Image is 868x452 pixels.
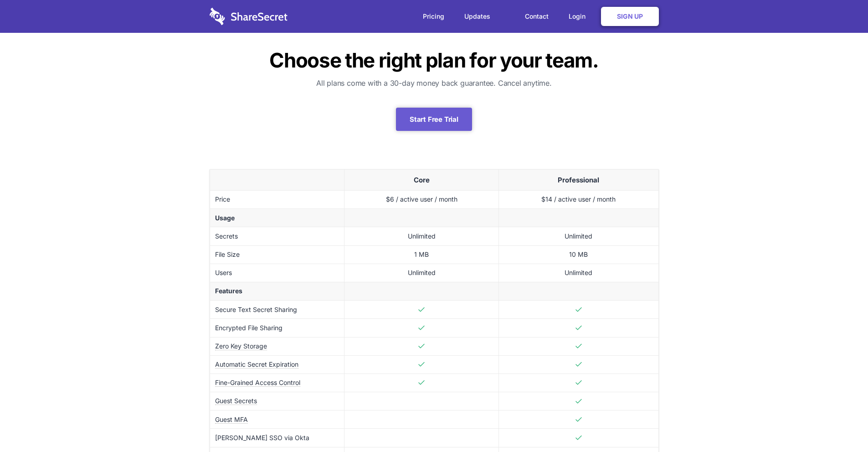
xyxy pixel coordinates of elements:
h3: All plans come with a 30-day money back guarantee. Cancel anytime. [210,78,659,88]
a: Contact [516,2,558,31]
td: Encrypted File Sharing [210,319,344,337]
td: Unlimited [499,227,658,245]
span: Zero Key Storage [215,342,267,350]
span: Automatic Secret Expiration [215,360,298,369]
td: [PERSON_NAME] SSO via Okta [210,429,344,447]
th: Professional [499,170,658,191]
td: 10 MB [499,245,658,264]
span: Guest MFA [215,416,248,424]
td: Secrets [210,227,344,245]
td: $14 / active user / month [499,191,658,209]
td: Unlimited [344,227,499,245]
td: Secure Text Secret Sharing [210,301,344,319]
td: $6 / active user / month [344,191,499,209]
td: 1 MB [344,245,499,264]
td: Usage [210,209,344,227]
td: Unlimited [499,264,658,282]
td: Price [210,191,344,209]
td: Users [210,264,344,282]
a: Sign Up [601,7,659,26]
td: Unlimited [344,264,499,282]
a: Start Free Trial [396,108,472,131]
img: logo-wordmark-white-trans-d4663122ce5f474addd5e946df7df03e33cb6a1c49d2221995e7729f52c070b2.svg [210,8,288,25]
span: Guest Secrets [215,397,257,405]
span: Fine-Grained Access Control [215,379,300,387]
td: File Size [210,245,344,264]
h1: Choose the right plan for your team. [210,50,659,70]
a: Pricing [414,2,453,31]
td: Features [210,282,344,300]
a: Login [560,2,599,31]
th: Core [344,170,499,191]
